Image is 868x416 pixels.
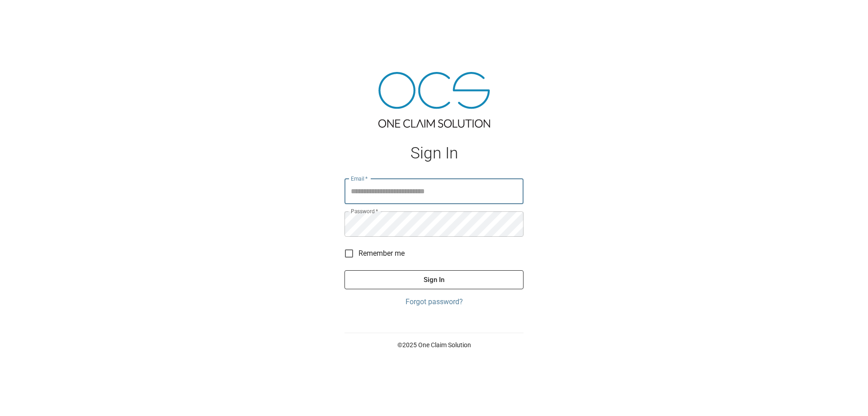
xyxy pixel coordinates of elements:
button: Sign In [344,270,524,289]
img: ocs-logo-white-transparent.png [11,5,47,24]
span: Remember me [359,248,405,259]
img: ocs-logo-tra.png [378,72,490,128]
p: © 2025 One Claim Solution [344,340,524,349]
a: Forgot password? [344,296,524,307]
label: Email [351,175,368,182]
label: Password [351,207,378,215]
h1: Sign In [344,144,524,163]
